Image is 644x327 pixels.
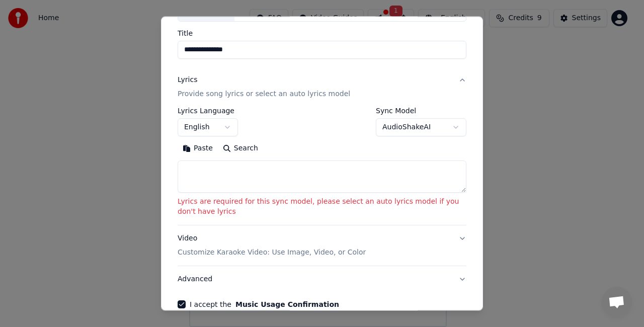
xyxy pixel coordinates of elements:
[190,301,339,308] label: I accept the
[235,301,339,308] button: I accept the
[178,197,466,217] p: Lyrics are required for this sync model, please select an auto lyrics model if you don't have lyrics
[178,107,466,225] div: LyricsProvide song lyrics or select an auto lyrics model
[376,107,466,114] label: Sync Model
[178,107,238,114] label: Lyrics Language
[218,140,263,156] button: Search
[178,75,197,85] div: Lyrics
[178,225,466,266] button: VideoCustomize Karaoke Video: Use Image, Video, or Color
[178,30,466,37] label: Title
[178,266,466,292] button: Advanced
[178,248,366,258] p: Customize Karaoke Video: Use Image, Video, or Color
[178,67,466,107] button: LyricsProvide song lyrics or select an auto lyrics model
[178,89,350,99] p: Provide song lyrics or select an auto lyrics model
[178,233,366,258] div: Video
[178,140,218,156] button: Paste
